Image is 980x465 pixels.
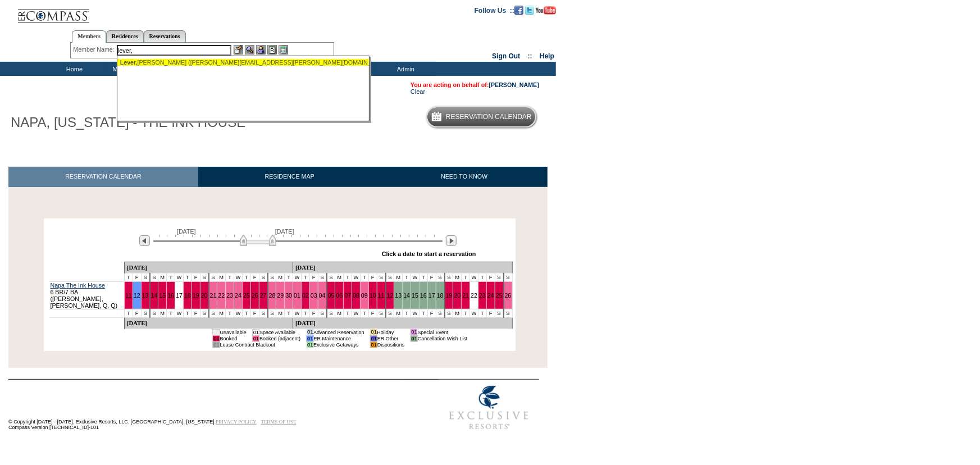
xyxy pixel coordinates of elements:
td: S [504,309,512,317]
a: 25 [243,292,250,299]
td: W [352,273,361,281]
td: W [411,273,420,281]
td: S [327,273,335,281]
td: M [276,309,285,317]
td: 01 [213,335,220,341]
td: 01 [252,335,259,341]
a: 24 [487,292,494,299]
img: Follow us on Twitter [525,6,534,15]
a: Follow us on Twitter [525,6,534,13]
a: [PERSON_NAME] [489,81,539,88]
td: Follow Us :: [475,6,514,15]
a: 26 [505,292,512,299]
td: F [368,273,377,281]
a: 16 [167,292,174,299]
a: 19 [446,292,453,299]
td: W [470,273,478,281]
a: 14 [151,292,158,299]
td: S [495,309,503,317]
a: 13 [395,292,402,299]
td: T [478,309,487,317]
a: 22 [471,292,477,299]
a: 12 [387,292,394,299]
img: Previous [139,235,150,246]
td: T [226,309,234,317]
td: S [141,273,149,281]
td: 01 [307,329,313,335]
td: W [175,309,184,317]
td: Space Available [259,329,301,335]
a: 05 [328,292,335,299]
td: S [200,309,208,317]
td: S [386,309,394,317]
td: M [158,273,167,281]
td: T [183,309,192,317]
td: 01 [307,335,313,341]
td: T [462,309,470,317]
a: 20 [201,292,208,299]
a: 03 [311,292,317,299]
td: T [344,273,352,281]
td: W [411,309,420,317]
td: Lease Contract Blackout [220,341,300,348]
a: 24 [235,292,241,299]
td: S [268,309,276,317]
a: Residences [106,30,144,42]
td: W [470,309,478,317]
td: S [150,309,158,317]
img: Subscribe to our YouTube Channel [536,6,556,15]
td: S [141,309,149,317]
h1: NAPA, [US_STATE] - THE INK HOUSE [8,113,248,132]
a: 11 [378,292,385,299]
a: Clear [411,88,425,95]
a: 01 [294,292,300,299]
td: T [478,273,487,281]
a: 12 [134,292,140,299]
td: Special Event [417,329,467,335]
td: T [420,309,428,317]
a: TERMS OF USE [261,419,297,425]
a: 13 [142,292,149,299]
td: T [285,273,293,281]
img: Next [446,235,457,246]
span: :: [528,52,532,60]
td: W [234,309,243,317]
span: You are acting on behalf of: [411,81,539,88]
a: 29 [277,292,284,299]
td: Cancellation Wish List [417,335,467,341]
a: Subscribe to our YouTube Channel [536,6,556,13]
td: M [335,273,344,281]
td: T [302,309,310,317]
td: S [504,273,512,281]
a: 20 [454,292,461,299]
a: 30 [285,292,292,299]
td: F [133,309,141,317]
td: T [124,273,133,281]
td: M [394,273,403,281]
td: S [259,273,267,281]
a: 26 [252,292,258,299]
td: Advanced Reservation [313,329,364,335]
td: M [394,309,403,317]
img: b_calculator.gif [279,45,288,54]
a: 25 [496,292,503,299]
td: F [309,273,318,281]
td: [DATE] [124,262,293,273]
td: 01 [370,329,377,335]
td: W [175,273,184,281]
a: 28 [269,292,276,299]
td: W [234,273,243,281]
td: T [462,273,470,281]
td: F [309,309,318,317]
td: M [276,273,285,281]
a: PRIVACY POLICY [216,419,257,425]
td: S [200,273,208,281]
td: T [361,309,369,317]
td: M [217,309,226,317]
a: Members [72,30,106,43]
td: T [344,309,352,317]
td: 01 [411,335,417,341]
td: T [285,309,293,317]
td: S [445,273,453,281]
a: 07 [344,292,351,299]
